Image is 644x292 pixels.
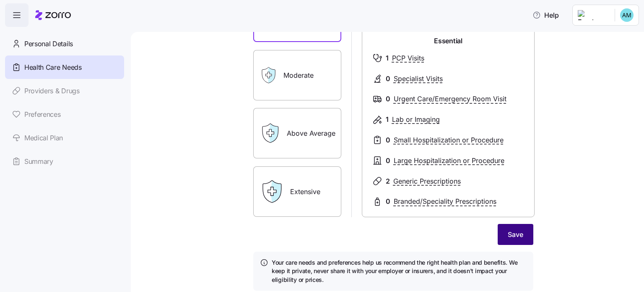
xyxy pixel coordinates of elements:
[386,53,389,63] span: 1
[392,53,424,63] span: PCP Visits
[392,114,440,125] span: Lab or Imaging
[386,196,390,207] span: 0
[253,108,341,158] label: Above Average
[394,135,504,145] span: Small Hospitalization or Procedure
[526,7,566,24] button: Help
[498,224,533,245] button: Save
[5,32,124,55] a: Personal Details
[253,50,341,100] label: Moderate
[24,62,82,73] span: Health Care Needs
[24,39,73,49] span: Personal Details
[386,155,390,166] span: 0
[578,10,608,20] img: Employer logo
[272,258,527,284] h4: Your care needs and preferences help us recommend the right health plan and benefits. We keep it ...
[386,135,390,145] span: 0
[386,94,390,104] span: 0
[508,229,523,239] span: Save
[253,166,341,217] label: Extensive
[386,114,389,125] span: 1
[394,74,443,84] span: Specialist Visits
[394,155,504,166] span: Large Hospitalization or Procedure
[434,36,462,46] span: Essential
[5,55,124,79] a: Health Care Needs
[386,74,390,84] span: 0
[394,196,496,207] span: Branded/Speciality Prescriptions
[386,176,390,187] span: 2
[394,94,506,104] span: Urgent Care/Emergency Room Visit
[532,10,559,20] span: Help
[620,8,634,22] img: 0a25d7b837d612ceb6f34f9f621372de
[393,176,461,187] span: Generic Prescriptions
